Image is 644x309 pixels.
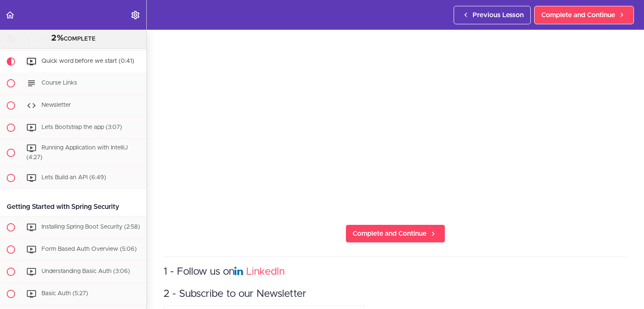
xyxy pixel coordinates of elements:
[42,224,140,230] span: Installing Spring Boot Security (2:58)
[42,175,106,180] span: Lets Build an API (6:49)
[42,80,77,86] span: Course Links
[534,6,634,24] a: Complete and Continue
[42,268,130,274] span: Understanding Basic Auth (3:06)
[42,124,122,130] span: Lets Bootstrap the app (3:07)
[5,10,15,20] svg: Back to course curriculum
[51,34,64,42] span: 2%
[454,6,531,24] a: Previous Lesson
[42,246,137,252] span: Form Based Auth Overview (5:06)
[164,265,627,279] h3: 1 - Follow us on
[473,10,524,20] span: Previous Lesson
[164,287,627,301] h3: 2 - Subscribe to our Newsletter
[541,10,615,20] span: Complete and Continue
[42,291,88,296] span: Basic Auth (5:27)
[42,58,134,64] span: Quick word before we start (0:41)
[42,102,71,108] span: Newsletter
[26,145,128,160] span: Running Application with IntelliJ (4:27)
[130,10,140,20] svg: Settings Menu
[246,267,285,277] a: LinkedIn
[10,33,136,44] div: COMPLETE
